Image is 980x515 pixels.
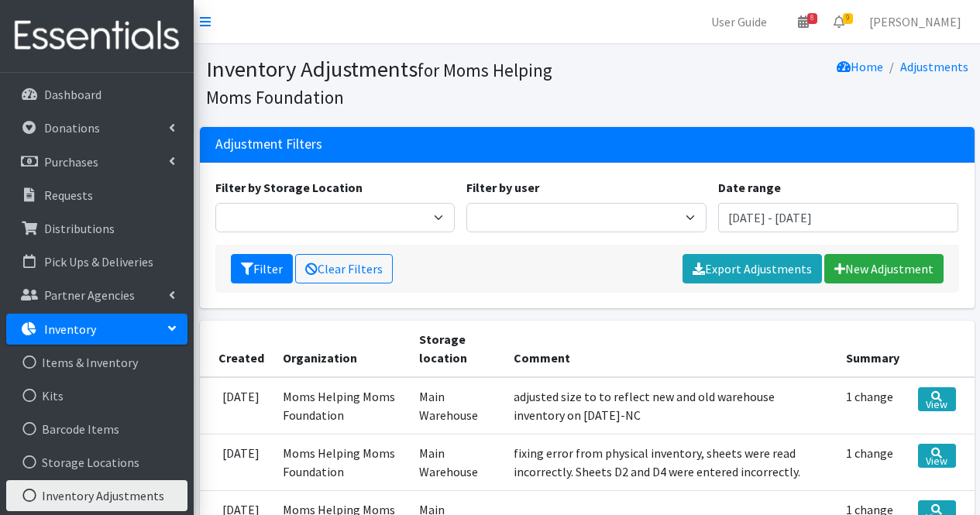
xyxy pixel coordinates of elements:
[44,321,96,337] p: Inventory
[410,377,504,434] td: Main Warehouse
[6,180,187,211] a: Requests
[6,146,187,177] a: Purchases
[918,387,956,411] a: View
[295,254,393,283] a: Clear Filters
[44,221,115,236] p: Distributions
[410,321,504,377] th: Storage location
[821,6,857,37] a: 9
[857,6,974,37] a: [PERSON_NAME]
[6,380,187,411] a: Kits
[6,447,187,478] a: Storage Locations
[6,414,187,445] a: Barcode Items
[410,434,504,491] td: Main Warehouse
[222,389,260,404] time: [DATE]
[273,377,411,434] td: Moms Helping Moms Foundation
[206,56,582,109] h1: Inventory Adjustments
[6,213,187,244] a: Distributions
[683,254,822,283] a: Export Adjustments
[6,347,187,378] a: Items & Inventory
[6,112,187,143] a: Donations
[44,287,135,303] p: Partner Agencies
[6,280,187,311] a: Partner Agencies
[824,254,944,283] a: New Adjustment
[215,178,363,197] label: Filter by Storage Location
[273,321,411,377] th: Organization
[718,178,781,197] label: Date range
[843,13,853,24] span: 9
[837,321,909,377] th: Summary
[44,87,101,102] p: Dashboard
[6,314,187,345] a: Inventory
[718,203,958,232] input: January 1, 2011 - December 31, 2011
[918,444,956,468] a: View
[44,120,100,136] p: Donations
[504,434,837,491] td: fixing error from physical inventory, sheets were read incorrectly. Sheets D2 and D4 were entered...
[466,178,539,197] label: Filter by user
[44,187,93,203] p: Requests
[504,377,837,434] td: adjusted size to to reflect new and old warehouse inventory on [DATE]-NC
[6,10,187,62] img: HumanEssentials
[6,480,187,511] a: Inventory Adjustments
[6,79,187,110] a: Dashboard
[807,13,817,24] span: 8
[837,59,883,74] a: Home
[215,136,322,153] h3: Adjustment Filters
[44,254,153,270] p: Pick Ups & Deliveries
[6,246,187,277] a: Pick Ups & Deliveries
[206,59,552,108] small: for Moms Helping Moms Foundation
[231,254,293,283] button: Filter
[222,445,260,461] time: [DATE]
[200,321,273,377] th: Created
[699,6,779,37] a: User Guide
[786,6,821,37] a: 8
[504,321,837,377] th: Comment
[44,154,98,170] p: Purchases
[900,59,968,74] a: Adjustments
[273,434,411,491] td: Moms Helping Moms Foundation
[837,377,909,434] td: 1 change
[837,434,909,491] td: 1 change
